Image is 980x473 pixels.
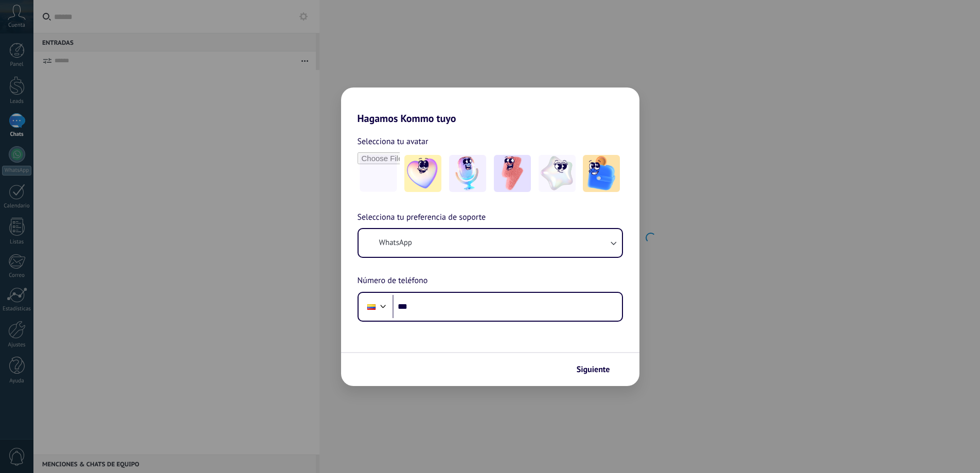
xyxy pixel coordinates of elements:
span: Número de teléfono [358,274,428,288]
img: -3.jpeg [494,155,531,192]
img: -4.jpeg [539,155,576,192]
h2: Hagamos Kommo tuyo [341,87,639,125]
div: Colombia: + 57 [362,296,381,318]
img: -1.jpeg [404,155,441,192]
img: -2.jpeg [449,155,486,192]
span: Siguiente [577,366,610,373]
button: Siguiente [572,361,624,378]
span: WhatsApp [379,238,412,248]
span: Selecciona tu avatar [358,135,429,148]
span: Selecciona tu preferencia de soporte [358,211,486,224]
button: WhatsApp [359,229,622,257]
img: -5.jpeg [583,155,620,192]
